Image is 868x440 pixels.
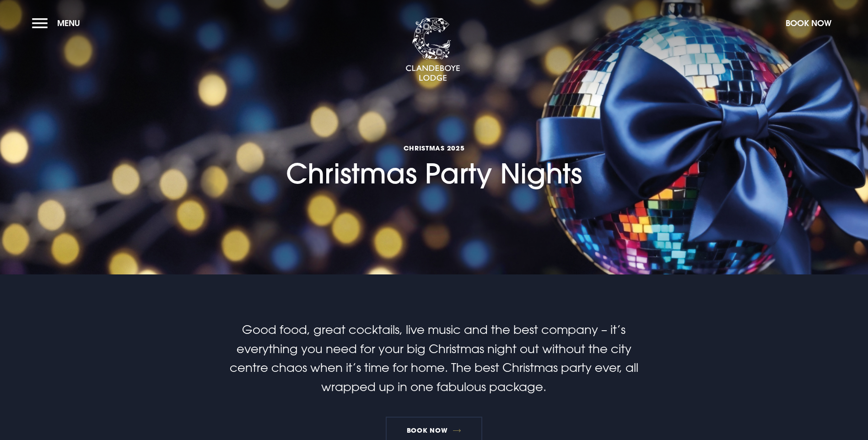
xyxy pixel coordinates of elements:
[216,320,652,396] p: Good food, great cocktails, live music and the best company – it’s everything you need for your b...
[781,13,836,33] button: Book Now
[405,18,460,82] img: Clandeboye Lodge
[32,13,85,33] button: Menu
[286,144,582,152] span: Christmas 2025
[286,89,582,190] h1: Christmas Party Nights
[57,18,80,28] span: Menu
